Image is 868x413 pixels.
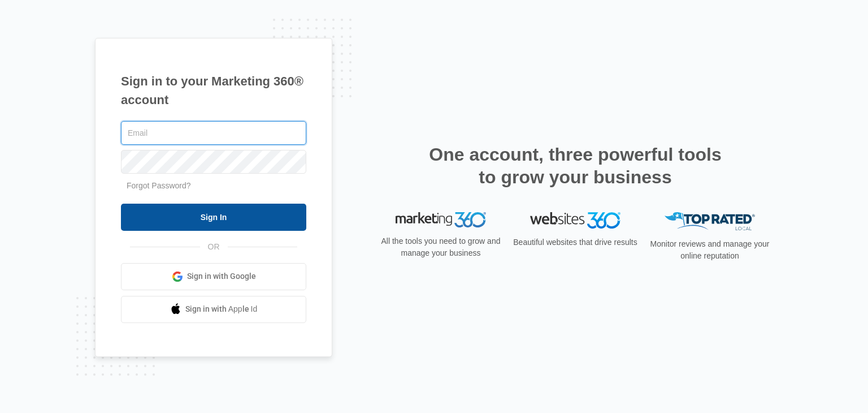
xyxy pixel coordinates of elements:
[512,236,639,248] p: Beautiful websites that drive results
[200,241,228,253] span: OR
[426,143,725,188] h2: One account, three powerful tools to grow your business
[121,296,306,323] a: Sign in with Apple Id
[646,238,773,262] p: Monitor reviews and manage your online reputation
[121,263,306,290] a: Sign in with Google
[185,303,258,315] span: Sign in with Apple Id
[665,212,755,231] img: Top Rated Local
[377,235,504,259] p: All the tools you need to grow and manage your business
[121,121,306,145] input: Email
[121,204,306,231] input: Sign In
[187,270,256,282] span: Sign in with Google
[121,72,306,109] h1: Sign in to your Marketing 360® account
[530,212,620,229] img: Websites 360
[127,181,191,190] a: Forgot Password?
[396,212,486,228] img: Marketing 360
